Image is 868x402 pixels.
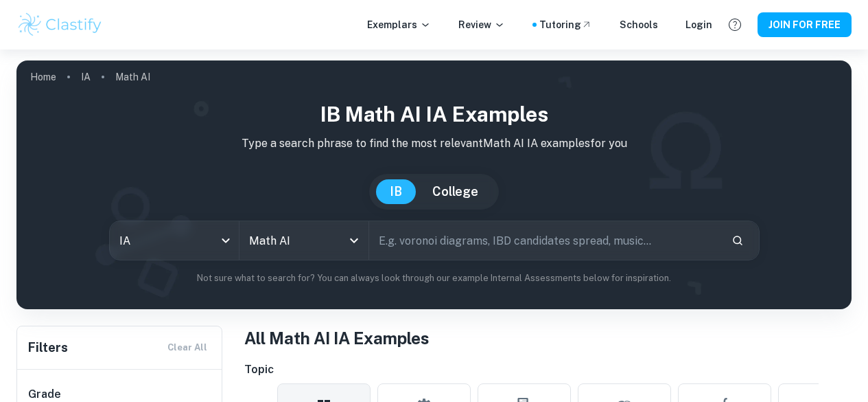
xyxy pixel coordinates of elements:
[27,271,841,285] p: Not sure what to search for? You can always look through our example Internal Assessments below f...
[16,11,104,38] img: Clastify logo
[244,361,852,378] h6: Topic
[376,179,416,204] button: IB
[723,13,747,36] button: Help and Feedback
[726,229,749,252] button: Search
[367,17,431,32] p: Exemplars
[16,60,852,309] img: profile cover
[28,338,68,357] h6: Filters
[27,99,841,130] h1: IB Math AI IA examples
[458,17,505,32] p: Review
[344,231,364,250] button: Open
[369,221,720,260] input: E.g. voronoi diagrams, IBD candidates spread, music...
[539,17,592,32] a: Tutoring
[115,69,150,85] p: Math AI
[419,179,492,204] button: College
[27,135,841,152] p: Type a search phrase to find the most relevant Math AI IA examples for you
[758,12,852,37] button: JOIN FOR FREE
[30,67,56,87] a: Home
[685,17,712,32] a: Login
[81,67,91,87] a: IA
[620,17,658,32] a: Schools
[244,326,852,350] h1: All Math AI IA Examples
[110,221,239,260] div: IA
